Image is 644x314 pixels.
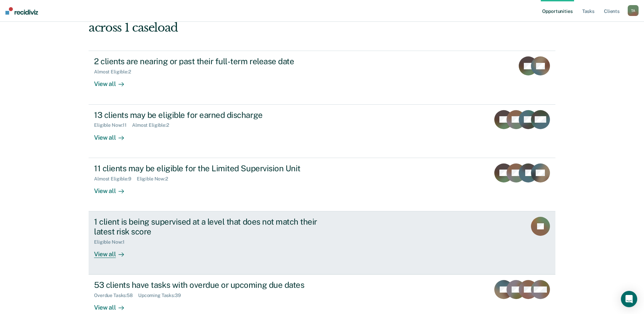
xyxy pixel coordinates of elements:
[94,293,138,298] div: Overdue Tasks : 58
[94,280,332,290] div: 53 clients have tasks with overdue or upcoming due dates
[94,128,132,141] div: View all
[5,7,38,15] img: Recidiviz
[94,239,130,245] div: Eligible Now : 1
[94,217,332,237] div: 1 client is being supervised at a level that does not match their latest risk score
[89,158,555,211] a: 11 clients may be eligible for the Limited Supervision UnitAlmost Eligible:9Eligible Now:2View all
[89,51,555,104] a: 2 clients are nearing or past their full-term release dateAlmost Eligible:2View all
[94,181,132,195] div: View all
[621,291,637,307] div: Open Intercom Messenger
[94,245,132,258] div: View all
[89,211,555,275] a: 1 client is being supervised at a level that does not match their latest risk scoreEligible Now:1...
[89,105,555,158] a: 13 clients may be eligible for earned dischargeEligible Now:11Almost Eligible:2View all
[94,56,332,66] div: 2 clients are nearing or past their full-term release date
[94,298,132,312] div: View all
[94,69,136,75] div: Almost Eligible : 2
[628,5,639,16] button: TA
[132,122,174,128] div: Almost Eligible : 2
[89,7,462,35] div: Hi, [GEOGRAPHIC_DATA]. We’ve found some outstanding items across 1 caseload
[94,176,137,182] div: Almost Eligible : 9
[94,110,332,120] div: 13 clients may be eligible for earned discharge
[138,293,186,298] div: Upcoming Tasks : 39
[94,163,332,173] div: 11 clients may be eligible for the Limited Supervision Unit
[628,5,639,16] div: T A
[94,122,132,128] div: Eligible Now : 11
[94,75,132,88] div: View all
[137,176,173,182] div: Eligible Now : 2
